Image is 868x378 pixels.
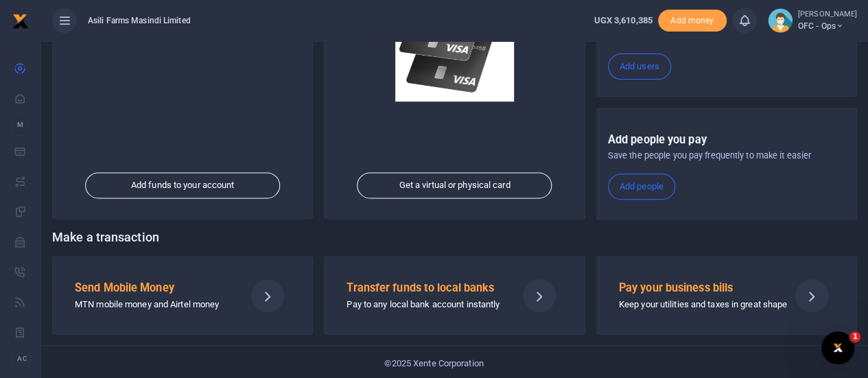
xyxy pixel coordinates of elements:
span: Add money [658,10,727,32]
li: Ac [11,347,30,370]
a: logo-small logo-large logo-large [12,15,29,25]
a: Add funds to your account [85,173,280,199]
a: Add money [658,14,727,25]
a: Pay your business bills Keep your utilities and taxes in great shape [596,256,857,334]
span: 1 [849,331,860,342]
h5: Add people you pay [608,133,845,147]
span: OFC - Ops [798,20,857,32]
h5: Send Mobile Money [75,281,234,295]
p: Pay to any local bank account instantly [347,298,506,312]
a: Add people [608,174,675,200]
small: [PERSON_NAME] [798,9,857,21]
p: Save the people you pay frequently to make it easier [608,149,845,163]
a: Send Mobile Money MTN mobile money and Airtel money [52,256,313,334]
img: logo-small [12,13,29,29]
iframe: Intercom live chat [821,331,854,364]
span: Asili Farms Masindi Limited [82,14,196,27]
p: MTN mobile money and Airtel money [75,298,234,312]
span: UGX 3,610,385 [594,15,652,25]
li: M [11,113,30,136]
p: Keep your utilities and taxes in great shape [619,298,778,312]
li: Toup your wallet [658,10,727,32]
img: profile-user [768,8,793,33]
a: Add users [608,54,671,80]
li: Wallet ballance [588,14,657,27]
a: UGX 3,610,385 [594,14,652,27]
h5: Pay your business bills [619,281,778,295]
a: Transfer funds to local banks Pay to any local bank account instantly [324,256,585,334]
a: profile-user [PERSON_NAME] OFC - Ops [768,8,857,33]
h4: Make a transaction [52,230,857,245]
h5: Transfer funds to local banks [347,281,506,295]
a: Get a virtual or physical card [357,173,552,199]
